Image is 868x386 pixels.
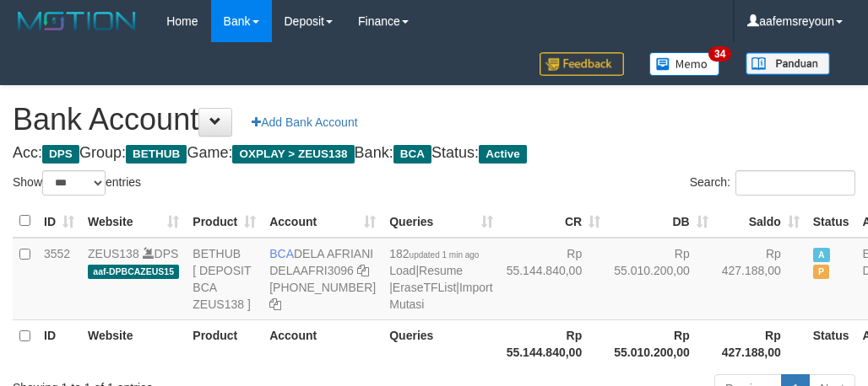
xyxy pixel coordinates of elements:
[500,319,608,367] th: Rp 55.144.840,00
[269,247,294,260] span: BCA
[13,170,141,196] label: Show entries
[269,298,281,311] a: Copy 8692458639 to clipboard
[708,46,731,62] span: 34
[263,319,382,367] th: Account
[126,145,187,164] span: BETHUB
[607,238,715,320] td: Rp 55.010.200,00
[241,108,368,137] a: Add Bank Account
[393,145,431,164] span: BCA
[186,238,263,320] td: BETHUB [ DEPOSIT BCA ZEUS138 ]
[813,265,830,279] span: Paused
[500,238,608,320] td: Rp 55.144.840,00
[715,238,806,320] td: Rp 427.188,00
[410,250,480,260] span: updated 1 min ago
[746,52,830,75] img: panduan.png
[607,319,715,367] th: Rp 55.010.200,00
[813,248,830,262] span: Active
[806,319,856,367] th: Status
[232,145,354,164] span: OXPLAY > ZEUS138
[88,247,139,260] a: ZEUS138
[389,264,415,277] a: Load
[13,145,855,162] h4: Acc: Group: Game: Bank: Status:
[393,281,456,294] a: EraseTFList
[186,319,263,367] th: Product
[389,281,492,311] a: Import Mutasi
[263,238,382,320] td: DELA AFRIANI [PHONE_NUMBER]
[37,238,81,320] td: 3552
[263,205,382,238] th: Account: activate to sort column ascending
[81,319,186,367] th: Website
[81,238,186,320] td: DPS
[806,205,856,238] th: Status
[715,205,806,238] th: Saldo: activate to sort column ascending
[735,170,855,196] input: Search:
[690,170,855,196] label: Search:
[357,264,369,277] a: Copy DELAAFRI3096 to clipboard
[419,264,463,277] a: Resume
[42,170,106,196] select: Showentries
[607,205,715,238] th: DB: activate to sort column ascending
[649,52,720,76] img: Button%20Memo.svg
[715,319,806,367] th: Rp 427.188,00
[81,205,186,238] th: Website: activate to sort column ascending
[382,205,499,238] th: Queries: activate to sort column ascending
[637,42,733,85] a: 34
[88,265,179,279] span: aaf-DPBCAZEUS15
[382,319,499,367] th: Queries
[37,205,81,238] th: ID: activate to sort column ascending
[269,264,354,277] a: DELAAFRI3096
[389,247,492,311] span: | | |
[540,52,624,76] img: Feedback.jpg
[500,205,608,238] th: CR: activate to sort column ascending
[37,319,81,367] th: ID
[389,247,479,260] span: 182
[42,145,79,164] span: DPS
[13,8,141,34] img: MOTION_logo.png
[13,103,855,137] h1: Bank Account
[479,145,527,164] span: Active
[186,205,263,238] th: Product: activate to sort column ascending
